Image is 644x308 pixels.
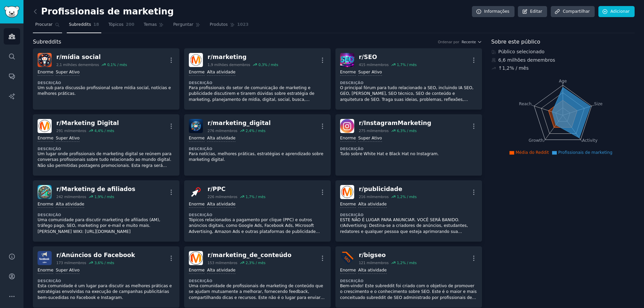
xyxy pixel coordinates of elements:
[56,63,83,67] font: 2,1 milhões de
[364,54,377,60] font: SEO
[184,246,331,308] a: marketing_de_conteúdor/marketing_de_conteúdo153 milmembros2,3% / mêsEnormeAlta atividadeDescrição...
[340,151,439,156] font: Tudo sobre White Hat e Black Hat no Instagram.
[516,150,549,155] font: Média do Reddit
[56,129,69,133] font: 291 mil
[33,114,179,176] a: Marketing Digitalr/Marketing Digital291 milmembros4,4% / mêsEnormeSuper AtivoDescriçãoUm lugar on...
[213,54,247,60] font: marketing
[402,261,417,265] font: % / mês
[56,261,69,265] font: 173 mil
[359,129,372,133] font: 275 mil
[56,54,61,60] font: r/
[359,186,364,192] font: r/
[397,261,402,265] font: 1,2
[484,9,509,14] font: Informações
[38,81,61,85] font: Descrição
[340,268,356,272] font: Enorme
[56,268,79,272] font: Super Ativo
[359,120,364,126] font: r/
[142,19,166,33] a: Temas
[189,251,203,265] img: marketing_de_conteúdo
[61,252,135,258] font: Anúncios do Facebook
[472,6,515,17] a: Informações
[208,195,221,199] font: 226 mil
[364,120,431,126] font: InstagramMarketing
[33,48,179,110] a: mídias sociaisr/mídia social2,1 milhões demembros0,1% / mêsEnormeSuper AtivoDescriçãoUm sub para ...
[208,120,213,126] font: r/
[208,63,234,67] font: 1,9 milhões de
[173,22,193,27] font: Perguntar
[208,129,221,133] font: 276 mil
[100,261,114,265] font: % / mês
[38,268,53,272] font: Enorme
[359,54,364,60] font: r/
[189,202,205,206] font: Enorme
[207,70,235,74] font: Alta atividade
[340,136,356,140] font: Enorme
[397,63,402,67] font: 1,7
[264,63,278,67] font: % / mês
[106,19,137,33] a: Tópicos200
[335,246,482,308] a: bigseor/bigseo121 milmembros1,2% / mêsEnormeAlta atividadeDescriçãoBem-vindo! Este subreddit foi ...
[359,195,372,199] font: 216 mil
[251,261,265,265] font: % / mês
[335,114,482,176] a: Marketing no Instagramr/InstagramMarketing275 milmembros6,3% / mêsEnormeSuper AtivoDescriçãoTudo ...
[502,65,509,71] font: 1,2
[208,252,213,258] font: r/
[397,129,402,133] font: 6,3
[335,180,482,242] a: anúncior/publicidade216 milmembros1,2% / mêsEnormeAlta atividadeDescriçãoESTE NÃO É LUGAR PARA AN...
[359,252,364,258] font: r/
[56,252,61,258] font: r/
[246,129,251,133] font: 2,4
[189,268,205,272] font: Enorme
[61,186,135,192] font: Marketing de afiliados
[402,129,417,133] font: % / mês
[33,19,62,33] a: Procurar
[56,136,79,140] font: Super Ativo
[372,63,389,67] font: membros
[95,261,100,265] font: 3,6
[38,53,52,67] img: mídias sociais
[594,101,602,106] tspan: Size
[208,186,213,192] font: r/
[498,57,533,63] font: 6,6 milhões de
[208,54,213,60] font: r/
[35,22,53,27] font: Procurar
[207,136,235,140] font: Alta atividade
[189,213,212,217] font: Descrição
[237,22,249,27] font: 1023
[213,252,291,258] font: marketing_de_conteúdo
[335,48,482,110] a: SEOr/SEO415 milmembros1,7% / mêsEnormeSuper AtivoDescriçãoO principal fórum para tudo relacionado...
[397,195,402,199] font: 1,2
[518,6,547,17] a: Editar
[340,85,474,120] font: O principal fórum para tudo relacionado a SEO, incluindo IA SEO, GEO, [PERSON_NAME], SEO técnico,...
[519,101,532,106] tspan: Reach
[38,151,171,174] font: Um lugar onde profissionais de marketing digital se reúnem para conversas profissionais sobre tud...
[38,119,52,133] img: Marketing Digital
[189,147,212,151] font: Descrição
[372,261,389,265] font: membros
[340,119,354,133] img: Marketing no Instagram
[491,39,540,45] font: Sobre este público
[530,9,542,14] font: Editar
[340,202,356,206] font: Enorme
[38,202,53,206] font: Enorme
[510,65,529,71] font: % / mês
[93,22,99,27] font: 18
[251,195,265,199] font: % / mês
[402,195,417,199] font: % / mês
[189,151,323,162] font: Para notícias, melhores práticas, estratégias e aprendizado sobre marketing digital.
[372,129,389,133] font: membros
[189,70,205,74] font: Enorme
[184,48,331,110] a: marketingr/marketing1,9 milhões demembros0,3% / mêsEnormeAlta atividadeDescriçãoPara profissionai...
[610,9,630,14] font: Adicionar
[69,261,86,265] font: membros
[221,261,237,265] font: membros
[246,261,251,265] font: 2,3
[221,195,237,199] font: membros
[189,136,205,140] font: Enorme
[207,202,235,206] font: Alta atividade
[189,218,320,240] font: Tópicos relacionados a pagamento por clique (PPC) e outros anúncios digitais, como Google Ads, Fa...
[213,186,226,192] font: PPC
[67,19,102,33] a: Subreddits18
[69,195,86,199] font: membros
